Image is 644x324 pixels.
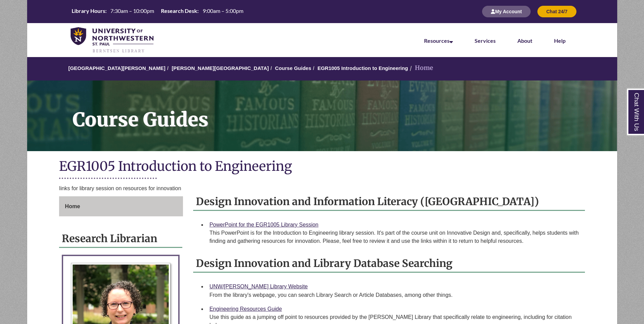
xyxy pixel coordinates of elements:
[69,7,108,15] th: Library Hours:
[517,37,532,44] a: About
[209,284,308,289] a: UNW/[PERSON_NAME] Library Website
[59,230,182,248] h2: Research Librarian
[27,80,617,151] a: Course Guides
[71,27,154,54] img: UNWSP Library Logo
[482,6,531,17] button: My Account
[554,37,566,44] a: Help
[209,222,318,228] a: PowerPoint for the EGR1005 Library Session
[172,65,269,71] a: [PERSON_NAME][GEOGRAPHIC_DATA]
[537,8,576,14] a: Chat 24/7
[65,203,80,209] span: Home
[475,37,496,44] a: Services
[68,65,165,71] a: [GEOGRAPHIC_DATA][PERSON_NAME]
[203,7,243,14] span: 9:00am – 5:00pm
[275,65,311,71] a: Course Guides
[193,255,585,273] h2: Design Innovation and Library Database Searching
[69,7,246,16] a: Hours Today
[209,229,579,245] div: This PowerPoint is for the Introduction to Engineering library session. It's part of the course u...
[158,7,200,15] th: Research Desk:
[209,291,579,299] div: From the library's webpage, you can search Library Search or Article Databases, among other things.
[59,158,585,176] h1: EGR1005 Introduction to Engineering
[59,185,181,191] span: links for library session on resources for innovation
[110,7,154,14] span: 7:30am – 10:00pm
[537,6,576,17] button: Chat 24/7
[209,306,282,312] a: Engineering Resources Guide
[408,63,433,73] li: Home
[59,196,183,217] a: Home
[69,7,246,16] table: Hours Today
[193,193,585,211] h2: Design Innovation and Information Literacy ([GEOGRAPHIC_DATA])
[424,37,453,44] a: Resources
[59,196,183,217] div: Guide Page Menu
[482,8,531,14] a: My Account
[317,65,408,71] a: EGR1005 Introduction to Engineering
[65,80,617,142] h1: Course Guides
